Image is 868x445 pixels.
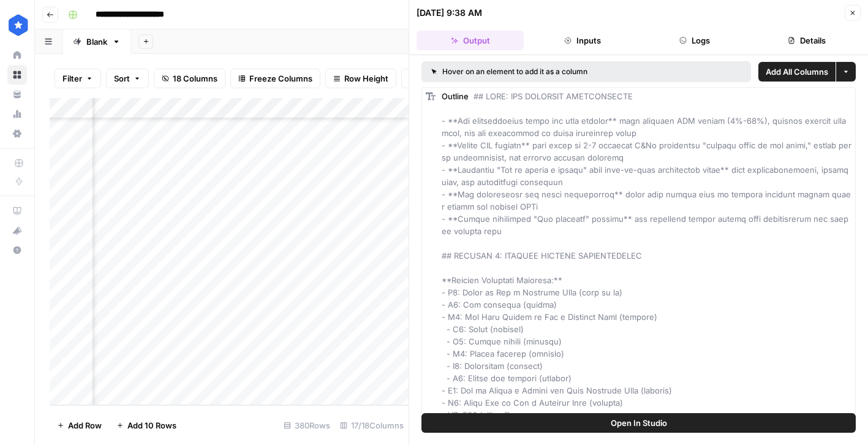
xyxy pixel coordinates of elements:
[766,66,828,78] span: Add All Columns
[86,36,107,48] div: Blank
[68,419,102,432] span: Add Row
[230,69,320,88] button: Freeze Columns
[7,124,27,143] a: Settings
[62,72,82,85] span: Filter
[154,69,225,88] button: 18 Columns
[7,85,27,104] a: Your Data
[417,7,482,19] div: [DATE] 9:38 AM
[7,65,27,85] a: Browse
[127,419,176,432] span: Add 10 Rows
[442,91,469,101] span: Outline
[7,221,27,240] button: What's new?
[335,416,409,435] div: 17/18 Columns
[106,69,149,88] button: Sort
[758,62,836,82] button: Add All Columns
[417,31,524,50] button: Output
[279,416,335,435] div: 380 Rows
[325,69,396,88] button: Row Height
[344,72,388,85] span: Row Height
[173,72,217,85] span: 18 Columns
[7,14,29,36] img: ConsumerAffairs Logo
[249,72,312,85] span: Freeze Columns
[7,10,27,40] button: Workspace: ConsumerAffairs
[8,221,26,240] div: What's new?
[62,29,131,54] a: Blank
[109,416,184,435] button: Add 10 Rows
[641,31,749,50] button: Logs
[114,72,130,85] span: Sort
[7,240,27,260] button: Help + Support
[529,31,636,50] button: Inputs
[431,66,665,77] div: Hover on an element to add it as a column
[7,45,27,65] a: Home
[50,416,109,435] button: Add Row
[7,201,27,221] a: AirOps Academy
[55,69,101,88] button: Filter
[753,31,861,50] button: Details
[421,413,856,433] button: Open In Studio
[611,417,667,429] span: Open In Studio
[7,104,27,124] a: Usage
